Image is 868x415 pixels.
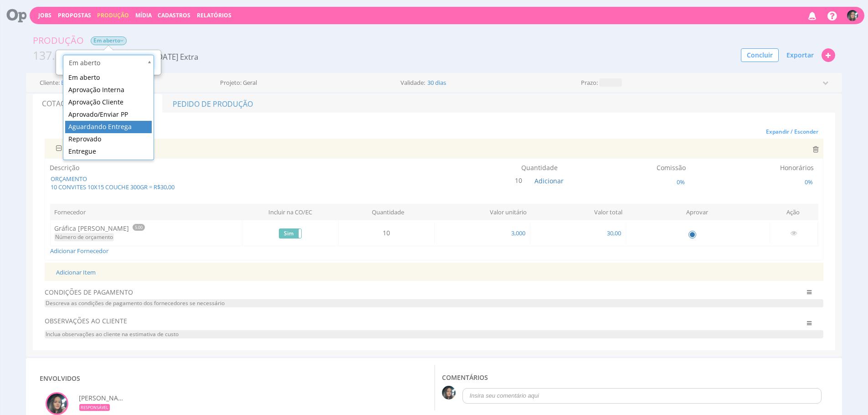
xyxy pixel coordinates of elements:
div: Aprovação Interna [65,84,152,96]
div: Aprovado/Enviar PP [65,109,152,121]
div: Aguardando Entrega [65,121,152,133]
div: Aprovação Cliente [65,96,152,109]
div: Entregue [65,145,152,158]
div: Em aberto [65,72,152,84]
div: Reprovado [65,133,152,145]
